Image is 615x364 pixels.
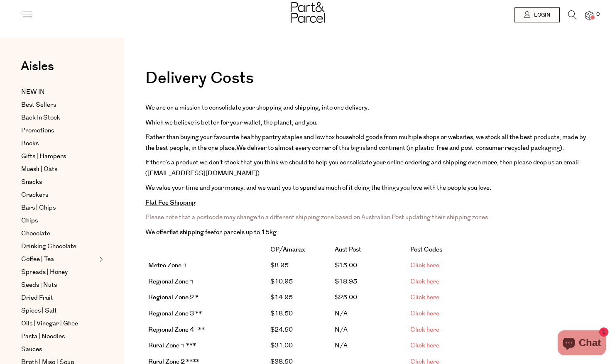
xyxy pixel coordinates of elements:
[21,293,53,303] span: Dried Fruit
[410,325,439,334] a: Click here
[332,258,407,274] td: $15.00
[332,338,407,354] td: N/A
[332,322,407,338] td: N/A
[21,267,68,277] span: Spreads | Honey
[21,242,76,252] span: Drinking Chocolate
[21,190,48,200] span: Crackers
[21,151,66,161] span: Gifts | Hampers
[169,228,214,237] strong: flat shipping fee
[21,216,38,226] span: Chips
[21,344,42,354] span: Sauces
[270,309,293,318] span: $18.50
[21,113,97,123] a: Back In Stock
[21,126,97,136] a: Promotions
[332,306,407,322] td: N/A
[21,113,60,123] span: Back In Stock
[21,177,97,187] a: Snacks
[148,325,205,334] b: Regional Zone 4 **
[268,290,332,306] td: $14.95
[21,151,97,161] a: Gifts | Hampers
[268,274,332,290] td: $10.95
[21,126,54,136] span: Promotions
[270,341,293,350] span: $31.00
[268,322,332,338] td: $24.50
[21,100,56,110] span: Best Sellers
[145,103,369,112] span: We are on a mission to consolidate your shopping and shipping, into one delivery.
[21,332,97,342] a: Pasta | Noodles
[532,12,550,19] span: Login
[145,198,196,207] strong: Flat Fee Shipping
[21,267,97,277] a: Spreads | Honey
[21,319,97,329] a: Oils | Vinegar | Ghee
[21,60,54,81] a: Aisles
[21,280,97,290] a: Seeds | Nuts
[410,245,442,254] strong: Post Codes
[291,2,325,23] img: Part&Parcel
[21,229,97,239] a: Chocolate
[145,133,586,152] span: Rather than buying your favourite healthy pantry staples and low tox household goods from multipl...
[21,164,97,174] a: Muesli | Oats
[21,216,97,226] a: Chips
[21,139,39,149] span: Books
[145,71,594,95] h1: Delivery Costs
[145,158,579,178] span: If there’s a product we don’t stock that you think we should to help you consolidate your online ...
[148,341,196,350] strong: Rural Zone 1 ***
[410,309,439,318] a: Click here
[21,254,97,264] a: Coffee | Tea
[555,330,608,357] inbox-online-store-chat: Shopify online store chat
[21,242,97,252] a: Drinking Chocolate
[145,183,491,192] span: We value your time and your money, and we want you to spend as much of it doing the things you lo...
[335,245,361,254] strong: Aust Post
[21,164,57,174] span: Muesli | Oats
[148,277,194,286] b: Regional Zone 1
[515,7,560,22] a: Login
[410,261,439,270] a: Click here
[410,341,439,350] a: Click here
[21,319,78,329] span: Oils | Vinegar | Ghee
[145,228,278,237] span: We offer for parcels up to 15kg.
[21,280,57,290] span: Seeds | Nuts
[148,293,198,302] b: Regional Zone 2 *
[21,87,97,97] a: NEW IN
[21,190,97,200] a: Crackers
[21,203,56,213] span: Bars | Chips
[148,309,202,318] b: Regional Zone 3 **
[145,213,490,222] span: Please note that a postcode may change to a different shipping zone based on Australian Post upda...
[594,11,602,18] span: 0
[21,57,54,76] span: Aisles
[21,177,42,187] span: Snacks
[585,11,593,20] a: 0
[21,306,97,316] a: Spices | Salt
[148,261,187,270] strong: Metro Zone 1
[145,118,318,127] span: Which we believe is better for your wallet, the planet, and you.
[21,203,97,213] a: Bars | Chips
[270,245,305,254] strong: CP/Amarax
[21,344,97,354] a: Sauces
[21,100,97,110] a: Best Sellers
[21,229,50,239] span: Chocolate
[21,87,45,97] span: NEW IN
[21,306,57,316] span: Spices | Salt
[410,277,439,286] a: Click here
[97,254,103,264] button: Expand/Collapse Coffee | Tea
[410,293,439,302] a: Click here
[21,254,54,264] span: Coffee | Tea
[21,293,97,303] a: Dried Fruit
[332,290,407,306] td: $25.00
[268,258,332,274] td: $8.95
[21,139,97,149] a: Books
[332,274,407,290] td: $18.95
[145,132,594,153] p: We deliver to almost every corner of this big island continent (in plastic-free and post-consumer...
[21,332,65,342] span: Pasta | Noodles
